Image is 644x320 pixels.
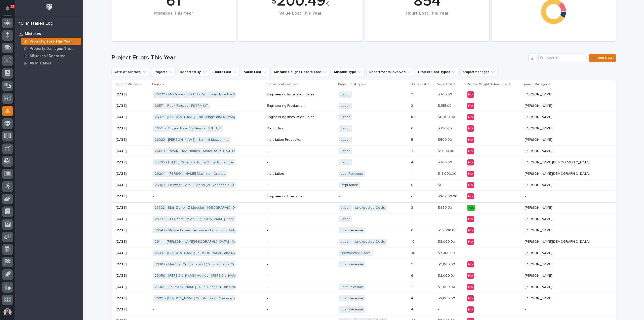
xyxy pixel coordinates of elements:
p: [PERSON_NAME] [525,261,553,267]
div: No [467,306,474,313]
div: No [467,103,474,109]
p: [DATE] [115,206,149,210]
a: 26511 - Blizzard Beer Systems - FSUHUL2 [155,126,221,131]
p: [PERSON_NAME] [525,103,553,108]
span: Add New [598,56,613,60]
tr: [DATE]-EngineeringExecutive--- $ 20,000.00$ 20,000.00 No-- [111,191,616,202]
p: [PERSON_NAME][DEMOGRAPHIC_DATA] [525,159,591,165]
p: 1 [411,284,413,289]
p: 84 [411,114,416,119]
p: 4 [411,148,414,153]
div: No [467,137,474,143]
div: Yes [467,205,475,211]
p: 4 [411,159,414,165]
tr: [DATE]26204 - [PERSON_NAME] Machine - Cranes InstallationLost Revenue -- $ 13,000.00$ 13,000.00 N... [111,168,616,180]
p: [DATE] [115,160,149,165]
a: Labor [341,138,350,142]
p: 0 [411,227,414,233]
p: [PERSON_NAME][DEMOGRAPHIC_DATA] [525,171,591,176]
p: $ 2,000.00 [438,295,456,301]
p: 10 [411,239,416,244]
p: Project Cost Types [338,82,366,87]
p: - [438,216,440,221]
tr: [DATE]26318 - [PERSON_NAME] [PERSON_NAME] and Rigging - Monorail Systems -Unexpected Costs 3030 $... [111,247,616,259]
span: Installation [287,115,304,119]
p: - [153,307,241,312]
div: No [467,261,474,268]
a: Labor [341,160,350,165]
p: $ 700.00 [438,91,453,97]
span: Engineering [267,92,286,97]
p: [DATE] [115,240,149,244]
h1: Project Errors This Year [111,54,527,61]
a: 26114 - [PERSON_NAME][GEOGRAPHIC_DATA] - Maintenance Platform [155,240,267,244]
tr: [DATE]26215 - [PERSON_NAME] Construction Company - FSTRM1 Crane System -Lost Revenue 44 $ 2,000.0... [111,293,616,304]
p: Mistake Caught Before Loss [467,82,507,87]
button: Mistake Caught Before Loss [272,68,330,76]
p: [PERSON_NAME] [525,205,553,210]
p: [PERSON_NAME][DEMOGRAPHIC_DATA] [525,239,591,244]
p: $ 255.00 [438,103,453,108]
tr: [DATE]26114 - [PERSON_NAME][GEOGRAPHIC_DATA] - Maintenance Platform -Labor Unexpected Costs 1010 ... [111,236,616,247]
span: Installation [287,92,304,97]
div: No [467,182,474,188]
span: Production [287,104,305,108]
p: [DATE] [115,92,149,97]
tr: [DATE]25705 - Folding Guard - 2 Ton & 3 Ton Box Girder Cranes -Labor 44 $ 700.00$ 700.00 No[PERSO... [111,157,616,168]
div: Value Lost This Year [247,11,354,27]
button: Hours Lost [211,68,240,76]
button: Project Cost Types [416,68,458,76]
p: - [267,183,335,187]
button: Date of Mistake [111,68,149,76]
tr: [DATE]25522 - Stair Zone - Z-Modular - [GEOGRAPHIC_DATA] [GEOGRAPHIC_DATA] -Labor Unexpected Cost... [111,202,616,214]
a: Unexpected Costs [355,240,385,244]
img: Workspace Logo [45,3,54,12]
p: [DATE] [115,296,149,301]
div: Hours Lost This Year [374,11,481,27]
a: Labor [341,104,350,108]
p: [DATE] [115,183,149,187]
button: Projects [151,68,176,76]
p: - [411,193,413,199]
p: 23 [11,5,14,8]
p: $ 500.00 [438,137,453,142]
a: Labor [341,217,350,221]
div: 10. Mistakes Log [19,21,53,26]
p: [DATE] [115,126,149,131]
p: $ 13,000.00 [438,171,457,176]
p: $ 7,000.00 [438,250,456,255]
p: 4 [411,295,414,301]
p: 6 [411,125,414,131]
tr: [DATE]25059 - [PERSON_NAME] Homes - [PERSON_NAME] Plant Setup --66 $ 2,000.00$ 2,000.00 No[PERSON... [111,270,616,281]
p: 0 [411,182,414,187]
div: No [467,239,474,245]
p: projectManager [524,82,547,87]
a: Lost Revenue [341,172,363,176]
p: - [267,149,335,153]
span: Executive [287,194,303,199]
div: No [467,159,474,166]
a: 26307 - Newmar Corp - Extend (2) Expandable Crosswalks [155,262,249,267]
span: Sales [305,92,314,97]
p: $ 950.00 [438,205,453,210]
div: No [467,216,474,222]
input: Search [538,54,586,62]
p: Project Errors This Year [30,39,72,44]
a: Reputation [341,183,358,187]
span: K [325,0,329,7]
button: Notifications [2,3,13,14]
a: Property Damages This Year [19,45,83,52]
p: [DATE] [115,307,149,312]
p: $ 3,000.00 [438,239,456,244]
div: Notifications23 [6,6,13,14]
a: 26661 - Kaedix / Aro Homes - Motorize FSTRUL4 Crane System [155,149,257,153]
a: Labor [341,126,350,131]
a: Add New [589,54,616,62]
tr: [DATE]26511 - Blizzard Beer Systems - FSUHUL2 ProductionLabor 66 $ 750.00$ 750.00 No[PERSON_NAME]... [111,123,616,134]
a: 26321 - [PERSON_NAME] - Rail Bridge and Runways [155,115,237,119]
a: Project Errors This Year [19,38,83,45]
p: [DATE] [115,251,149,255]
a: 26204 - [PERSON_NAME] Machine - Cranes [155,172,225,176]
p: [DATE] [115,217,149,221]
p: [PERSON_NAME] [525,137,553,142]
